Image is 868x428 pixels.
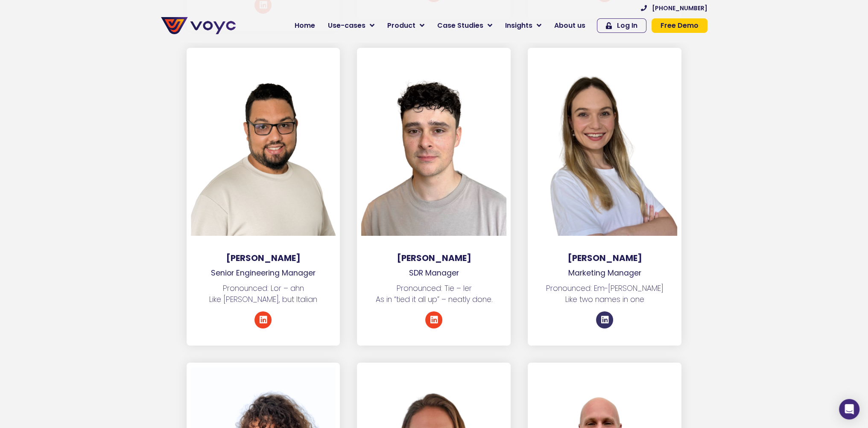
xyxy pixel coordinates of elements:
span: About us [554,21,585,31]
span: Product [387,21,415,31]
h3: [PERSON_NAME] [528,253,681,263]
span: Home [295,21,315,31]
p: Marketing Manager [528,267,681,278]
h3: [PERSON_NAME] [357,253,511,263]
a: Case Studies [431,17,499,34]
span: Free Demo [660,22,698,29]
a: Free Demo [652,18,707,33]
span: Case Studies [437,21,483,31]
span: [PHONE_NUMBER] [652,5,707,11]
p: SDR Manager [357,267,511,278]
a: Log In [597,18,646,33]
h3: [PERSON_NAME] [187,253,340,263]
img: voyc-full-logo [161,17,236,34]
a: Product [381,17,431,34]
span: Insights [505,21,532,31]
p: Pronounced: Lor – ahn Like [PERSON_NAME], but Italian [187,283,340,305]
a: [PHONE_NUMBER] [641,5,707,11]
div: Open Intercom Messenger [839,399,859,419]
a: Home [288,17,321,34]
a: About us [548,17,592,34]
a: Insights [499,17,548,34]
p: Pronounced: Em-[PERSON_NAME] Like two names in one [528,283,681,305]
p: Senior Engineering Manager [187,267,340,278]
span: Use-cases [328,21,365,31]
span: Log In [617,22,637,29]
p: Pronounced: Tie – ler As in “tied it all up” – neatly done. [357,283,511,305]
a: Use-cases [321,17,381,34]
